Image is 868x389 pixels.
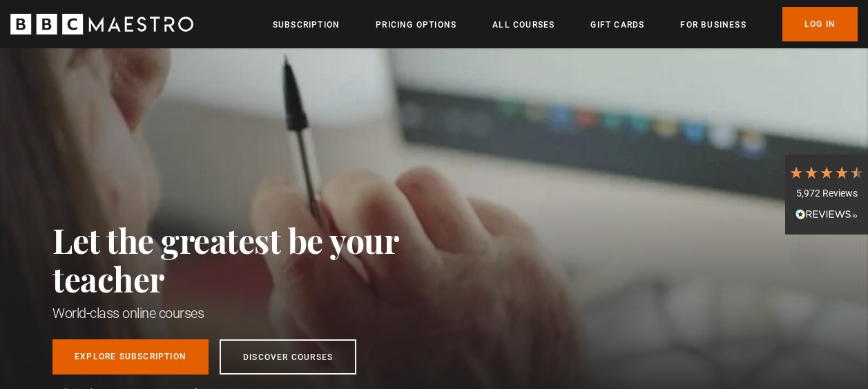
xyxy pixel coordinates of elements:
a: Log In [782,7,858,41]
div: Read All Reviews [789,208,865,224]
div: 5,972 Reviews [789,187,865,201]
a: Pricing Options [376,18,456,32]
h2: Let the greatest be your teacher [52,221,460,298]
nav: Primary [273,7,858,41]
a: Subscription [273,18,340,32]
div: 5,972 ReviewsRead All Reviews [785,154,868,235]
img: REVIEWS.io [795,209,858,219]
svg: BBC Maestro [10,14,193,34]
a: All Courses [492,18,554,32]
a: For business [680,18,746,32]
h1: World-class online courses [52,303,460,323]
div: 4.7 Stars [789,165,865,180]
a: Gift Cards [590,18,644,32]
